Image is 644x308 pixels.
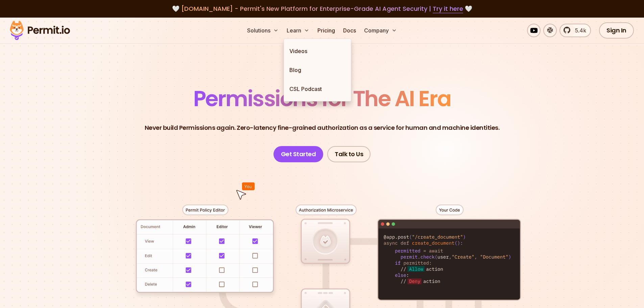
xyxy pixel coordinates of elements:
a: Docs [340,24,359,37]
button: Solutions [244,24,281,37]
a: Talk to Us [327,146,371,162]
span: 5.4k [571,26,586,34]
a: Blog [284,61,351,79]
button: Company [361,24,400,37]
a: Videos [284,42,351,61]
a: Sign In [599,22,634,39]
div: 🤍 🤍 [16,4,628,14]
a: Get Started [273,146,324,162]
button: Learn [284,24,312,37]
a: Try it here [433,4,463,13]
span: Permissions for The AI Era [193,84,451,114]
img: Permit logo [7,19,73,42]
a: 5.4k [559,24,591,37]
p: Never build Permissions again. Zero-latency fine-grained authorization as a service for human and... [145,123,500,133]
a: Pricing [315,24,338,37]
a: CSL Podcast [284,79,351,98]
span: [DOMAIN_NAME] - Permit's New Platform for Enterprise-Grade AI Agent Security | [181,4,463,13]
